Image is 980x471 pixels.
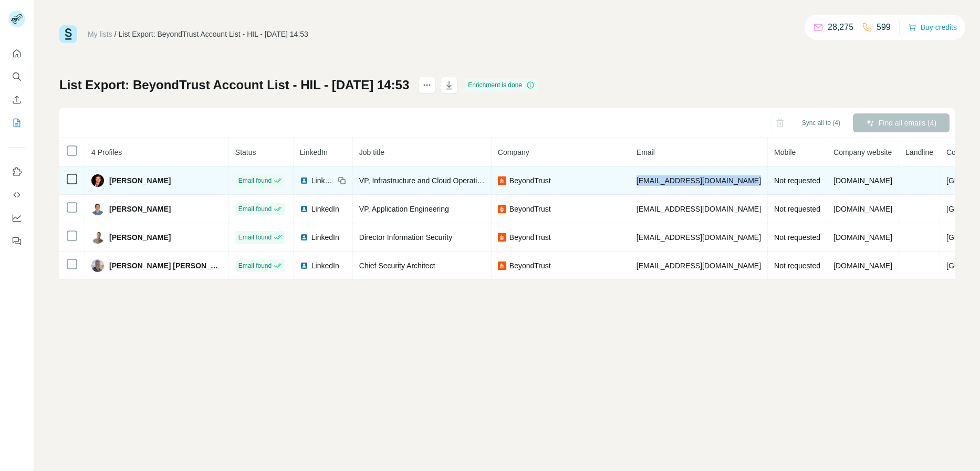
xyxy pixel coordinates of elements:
[498,205,506,213] img: company-logo
[109,260,222,271] span: [PERSON_NAME] [PERSON_NAME]
[359,148,384,156] span: Job title
[300,261,308,270] img: LinkedIn logo
[238,176,272,185] span: Email found
[946,148,972,156] span: Country
[91,148,122,156] span: 4 Profiles
[359,205,449,213] span: VP, Application Engineering
[509,204,551,214] span: BeyondTrust
[833,233,892,242] span: [DOMAIN_NAME]
[498,233,506,242] img: company-logo
[509,175,551,186] span: BeyondTrust
[637,148,655,156] span: Email
[59,25,77,43] img: Surfe Logo
[300,148,328,156] span: LinkedIn
[774,148,796,156] span: Mobile
[833,205,892,213] span: [DOMAIN_NAME]
[109,232,171,243] span: [PERSON_NAME]
[109,175,171,186] span: [PERSON_NAME]
[833,148,892,156] span: Company website
[877,21,891,34] p: 599
[498,176,506,185] img: company-logo
[311,232,339,243] span: LinkedIn
[91,174,104,187] img: Avatar
[109,204,171,214] span: [PERSON_NAME]
[300,205,308,213] img: LinkedIn logo
[8,113,25,132] button: My lists
[88,30,112,38] a: My lists
[905,148,933,156] span: Landline
[238,261,272,270] span: Email found
[828,21,853,34] p: 28,275
[8,90,25,109] button: Enrich CSV
[235,148,256,156] span: Status
[465,79,538,91] div: Enrichment is done
[119,29,308,39] div: List Export: BeyondTrust Account List - HIL - [DATE] 14:53
[59,77,409,93] h1: List Export: BeyondTrust Account List - HIL - [DATE] 14:53
[509,260,551,271] span: BeyondTrust
[8,162,25,181] button: Use Surfe on LinkedIn
[637,176,761,185] span: [EMAIL_ADDRESS][DOMAIN_NAME]
[774,261,820,270] span: Not requested
[498,148,529,156] span: Company
[8,208,25,227] button: Dashboard
[637,233,761,242] span: [EMAIL_ADDRESS][DOMAIN_NAME]
[833,261,892,270] span: [DOMAIN_NAME]
[637,261,761,270] span: [EMAIL_ADDRESS][DOMAIN_NAME]
[8,185,25,204] button: Use Surfe API
[311,204,339,214] span: LinkedIn
[359,261,435,270] span: Chief Security Architect
[802,118,840,128] span: Sync all to (4)
[509,232,551,243] span: BeyondTrust
[637,205,761,213] span: [EMAIL_ADDRESS][DOMAIN_NAME]
[774,233,820,242] span: Not requested
[795,115,848,131] button: Sync all to (4)
[238,204,272,214] span: Email found
[8,67,25,86] button: Search
[91,231,104,244] img: Avatar
[774,205,820,213] span: Not requested
[8,232,25,250] button: Feedback
[300,233,308,242] img: LinkedIn logo
[311,175,335,186] span: LinkedIn
[114,29,117,39] li: /
[300,176,308,185] img: LinkedIn logo
[498,261,506,270] img: company-logo
[91,259,104,272] img: Avatar
[774,176,820,185] span: Not requested
[359,233,452,242] span: Director Information Security
[8,44,25,63] button: Quick start
[91,203,104,215] img: Avatar
[359,176,489,185] span: VP, Infrastructure and Cloud Operations
[311,260,339,271] span: LinkedIn
[238,233,272,242] span: Email found
[908,20,957,35] button: Buy credits
[419,77,435,93] button: actions
[833,176,892,185] span: [DOMAIN_NAME]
